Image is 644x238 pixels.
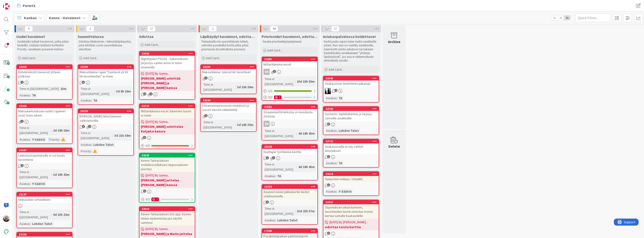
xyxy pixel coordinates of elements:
[139,51,195,56] div: 22986
[17,69,72,79] div: Kohdetekstit menevät yhteen pötköön
[262,121,317,127] div: KA
[139,51,195,70] div: 22986Nightlypilot PSOAS - hakemuksien järjestys vanhin ensin ei toimi asunnoilla
[17,40,72,51] p: Asiakkailta tulleet havainnot, jotka pitää käsitellä. Lisätään kriittisiin kortteihin Priority -s...
[18,86,59,91] div: Time in [GEOGRAPHIC_DATA]
[262,94,317,100] div: 0/11
[151,198,159,201] div: 1
[30,137,31,142] span: :
[270,26,278,32] span: 94
[52,172,71,177] div: 3d 20h 42m
[139,157,195,172] div: Kenno Tarkastukset mobiilisovelluksen riippuvuuksien päivitys
[3,228,10,235] img: avatar
[80,98,91,103] div: Asiakas
[18,137,30,142] div: Asiakas
[323,107,379,121] div: 23163Tuotanto: tuplahakemus ja tarjous samoille asiakkaille
[16,192,73,228] a: 23137Velkasaldo virheellinenTime in [GEOGRAPHIC_DATA]:9d 23h 22mAsiakas:Lahden Talot
[139,153,195,203] a: 23020Kenno Tarkastukset mobiilisovelluksen riippuvuuksien päivitys[DATE] By Sanna...[PERSON_NAME]...
[388,143,400,149] div: Delete
[139,153,195,172] div: 23020Kenno Tarkastukset mobiilisovelluksen riippuvuuksien päivitys
[91,142,92,147] span: :
[78,65,133,79] div: 23208Maksutilanne rajain "Saatavat yli XX kk-tavoitteiden" ei toimi
[323,34,376,39] span: Asiakaspalvelussa hoidettavat
[267,48,282,52] span: Add Card...
[139,108,195,118] div: Mittarilukema-excel: lukemien tuonti ei toimi
[202,82,235,92] div: Time in [GEOGRAPHIC_DATA]
[263,128,296,139] div: Time in [GEOGRAPHIC_DATA]
[334,89,337,92] span: 2
[262,105,317,119] div: 22982Sisäänmuuttotarkstus ei muodostu ASOista
[17,192,72,203] div: 23137Velkasaldo virheellinen
[262,149,317,155] div: Huoltajan työtilanne-kenttä
[297,131,316,136] div: 4d 18h 43m
[146,143,150,148] span: 0 / 1
[323,81,379,87] div: Asukassivun tiedotteen julkaisija
[262,105,317,109] div: 22982
[17,148,72,163] div: 23267Laskutussopimuksille ei voi luoda tavoitteita
[139,103,195,149] a: 22720Mittarilukema-excel: lukemien tuonti ei toimi[DATE] By Sanna...[PERSON_NAME] selvittelee Kat...
[296,209,316,214] div: 23d 23h 57m
[139,207,195,226] div: 23010Kenno Tarkastukset iOS-app: kuvien lataus epäonnistuu jos näyttö sammuu
[91,149,92,154] span: :
[201,65,256,69] div: 23285
[262,144,318,180] a: 23228Huoltajan työtilanne-kenttäTime in [GEOGRAPHIC_DATA]:4d 18h 43mAsiakas:TA
[323,204,379,219] div: Sopimuksen aikaistuminen, tavoitteiden luonti onnistuu monta kertaa samalle kuukaudelle
[323,76,379,103] a: 22943Asukassivun tiedotteen julkaisijaKVAsiakas:TA
[326,201,379,204] div: 22767
[264,229,317,233] div: 17398
[82,81,85,84] span: 4
[59,86,59,91] span: :
[80,142,91,147] div: Asiakas
[329,220,368,225] span: [DATE] By [PERSON_NAME]...
[206,56,221,60] span: Add Card...
[78,109,133,124] div: 23239[PERSON_NAME] lähettäminen sähköpostilla
[272,156,275,159] span: 1
[31,181,46,186] div: Y-Säätiö
[323,176,379,182] div: Tunnusten nollaus / OmaM2
[17,65,72,69] div: 23318
[143,92,146,95] span: 2
[202,120,235,130] div: Time in [GEOGRAPHIC_DATA]
[17,65,72,79] div: 23318Kohdetekstit menevät yhteen pötköön
[80,149,91,154] div: Priority
[323,172,379,176] div: 23018
[31,93,37,98] div: TA
[323,88,379,94] div: KV
[263,173,275,179] div: Asiakas
[295,209,296,214] span: :
[49,15,80,20] b: Kenno - Havainnot
[78,69,133,79] div: Maksutilanne rajain "Saatavat yli XX kk-tavoitteiden" ei toimi
[325,95,337,101] div: Asiakas
[21,164,24,167] span: 1
[141,76,193,90] b: [PERSON_NAME] selvittää [PERSON_NAME] ja [PERSON_NAME] kanssa
[139,196,195,202] div: 0/11
[262,145,317,149] div: 23228
[92,98,98,103] div: TA
[30,181,31,186] span: :
[17,192,72,197] div: 23137
[19,149,72,152] div: 23267
[262,185,317,189] div: 22754
[337,95,337,101] span: :
[200,64,256,94] a: 23285Maksutilanne: tulevat kk tavoitteetTime in [GEOGRAPHIC_DATA]:3d 15h 38m
[18,181,30,186] div: Asiakas
[558,15,564,20] span: 2x
[337,128,337,133] span: :
[323,111,379,121] div: Tuotanto: tuplahakemus ja tarjous samoille asiakkaille
[146,119,170,124] span: [DATE] By Sanna...
[16,64,73,100] a: 23318Kohdetekstit menevät yhteen pötköönTime in [GEOGRAPHIC_DATA]:23mAsiakas:TA
[263,40,317,44] p: Sarake prioriteettijärjestyksessä
[326,172,379,176] div: 23018
[78,113,133,124] div: [PERSON_NAME] lähettäminen sähköpostilla
[268,95,273,100] span: 0 / 1
[146,71,170,76] span: [DATE] By Sanna...
[19,233,72,236] div: 23306
[92,142,115,147] div: Lahden Talot
[264,145,317,148] div: 23228
[575,14,610,22] input: Quick Filter...
[80,110,133,113] div: 23239
[139,34,154,39] span: Odottaa
[296,131,297,136] span: :
[52,128,71,133] div: 2d 18h 18m
[323,107,379,111] div: 23163
[325,161,337,166] div: Asiakas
